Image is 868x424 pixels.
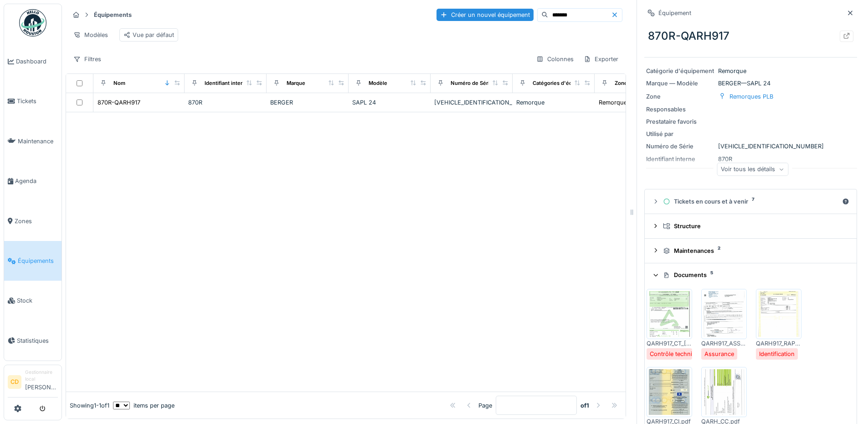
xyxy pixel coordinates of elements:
[646,79,714,88] div: Marque — Modèle
[4,241,62,281] a: Équipements
[717,162,788,176] div: Voir tous les détails
[18,137,58,146] span: Maintenance
[123,31,174,39] div: Vue par défaut
[4,201,62,241] a: Zones
[580,401,589,410] strong: of 1
[516,98,591,107] div: Remorque
[648,218,853,235] summary: Structure
[646,142,855,151] div: [VEHICLE_IDENTIFICATION_NUMBER]
[4,161,62,201] a: Agenda
[615,79,627,87] div: Zone
[646,155,855,163] div: 870R
[756,339,801,348] div: QARH917_RAPPORT.pdf
[646,142,714,151] div: Numéro de Série
[648,267,853,284] summary: Documents5
[4,121,62,161] a: Maintenance
[8,369,58,398] a: CD Gestionnaire local[PERSON_NAME]
[646,67,714,75] div: Catégorie d'équipement
[478,401,492,410] div: Page
[369,79,387,87] div: Modèle
[646,155,714,163] div: Identifiant interne
[658,9,691,17] div: Équipement
[729,92,773,101] div: Remorques PLB
[646,105,714,114] div: Responsables
[646,117,714,126] div: Prestataire favoris
[759,350,795,358] div: Identification
[533,79,596,87] div: Catégories d'équipement
[663,197,838,206] div: Tickets en cours et à venir
[701,339,747,348] div: QARH917_ASS_[DATE].pdf
[17,296,58,305] span: Stock
[646,79,855,88] div: BERGER — SAPL 24
[98,98,140,107] div: 870R-QARH917
[18,256,58,265] span: Équipements
[17,336,58,345] span: Statistiques
[648,193,853,210] summary: Tickets en cours et à venir7
[4,281,62,320] a: Stock
[649,291,690,337] img: iuqrpjwha2jzu0d8vb9yb7uwx1dx
[451,79,493,87] div: Numéro de Série
[704,369,745,415] img: egn2u19yg4nf1t5wq9iigkx9idrm
[437,9,534,21] div: Créer un nouvel équipement
[15,217,58,225] span: Zones
[434,98,509,107] div: [VEHICLE_IDENTIFICATION_NUMBER]
[532,52,578,66] div: Colonnes
[649,369,690,415] img: tn7odpq7qv1wnmd452um6i8bev39
[8,375,21,389] li: CD
[15,177,58,185] span: Agenda
[4,321,62,361] a: Statistiques
[646,67,855,75] div: Remorque
[704,350,734,358] div: Assurance
[646,130,714,138] div: Utilisé par
[650,350,703,358] div: Contrôle technique
[580,52,622,66] div: Exporter
[4,42,62,81] a: Dashboard
[16,57,58,66] span: Dashboard
[188,98,263,107] div: 870R
[113,401,175,410] div: items per page
[704,291,745,337] img: 0jrisn57oivnkd41ityasnjfit49
[663,222,846,230] div: Structure
[758,291,799,337] img: 448bf1kk6l3t4hvia5lxxhzurbb1
[90,10,135,19] strong: Équipements
[270,98,345,107] div: BERGER
[19,9,46,37] img: Badge_color-CXgf-gQk.svg
[25,369,58,383] div: Gestionnaire local
[17,97,58,105] span: Tickets
[4,81,62,121] a: Tickets
[205,79,249,87] div: Identifiant interne
[69,52,105,66] div: Filtres
[599,98,642,107] div: Remorques PLB
[25,369,58,395] li: [PERSON_NAME]
[352,98,427,107] div: SAPL 24
[70,401,109,410] div: Showing 1 - 1 of 1
[69,28,112,42] div: Modèles
[113,79,125,87] div: Nom
[287,79,305,87] div: Marque
[648,242,853,259] summary: Maintenances2
[663,246,846,255] div: Maintenances
[663,271,846,279] div: Documents
[646,92,714,101] div: Zone
[644,24,857,48] div: 870R-QARH917
[647,339,692,348] div: QARH917_CT_[DATE].pdf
